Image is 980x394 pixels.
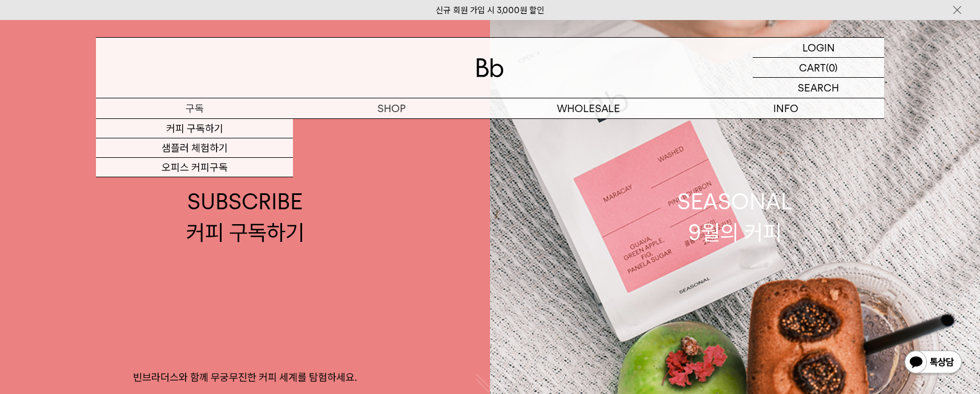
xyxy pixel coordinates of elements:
a: 신규 회원 가입 시 3,000원 할인 [436,5,544,15]
p: LOGIN [802,38,835,57]
p: SEARCH [798,78,839,98]
p: (0) [826,58,838,77]
a: 오피스 커피구독 [96,158,293,177]
p: CART [799,58,826,77]
img: 카카오톡 채널 1:1 채팅 버튼 [903,349,963,377]
img: 로고 [476,58,504,77]
a: CART (0) [753,58,884,78]
div: SEASONAL 9월의 커피 [677,186,793,247]
p: INFO [687,98,884,118]
a: SHOP [293,98,490,118]
a: 커피 구독하기 [96,119,293,138]
div: SUBSCRIBE 커피 구독하기 [186,186,304,247]
a: LOGIN [753,38,884,58]
p: WHOLESALE [490,98,687,118]
a: 구독 [96,98,293,118]
a: 샘플러 체험하기 [96,138,293,158]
